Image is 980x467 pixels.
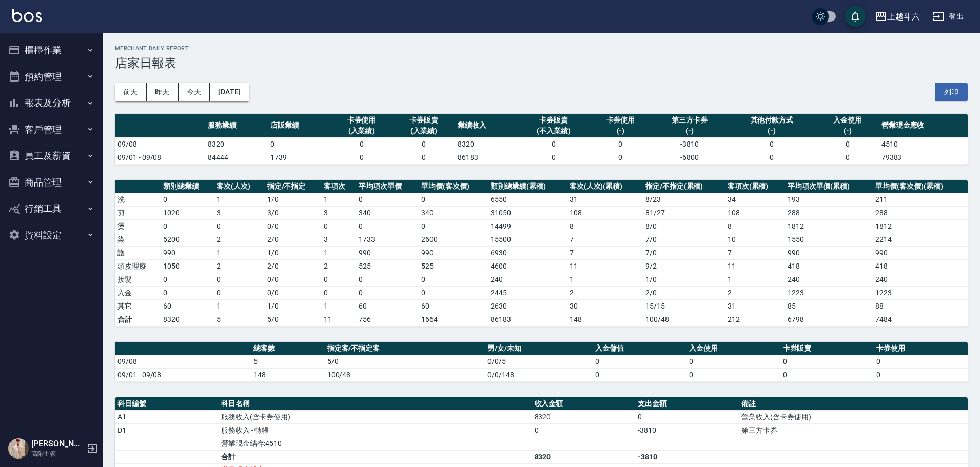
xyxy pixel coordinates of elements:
[643,246,725,259] td: 7 / 0
[567,206,643,219] td: 108
[4,222,99,249] button: 資料設定
[873,180,968,193] th: 單均價(客次價)(累積)
[928,7,968,26] button: 登出
[879,137,968,151] td: 4510
[935,83,968,101] button: 列印
[785,180,873,193] th: 平均項次單價(累積)
[785,206,873,219] td: 288
[873,299,968,313] td: 88
[593,342,687,355] th: 入金儲值
[161,299,214,313] td: 60
[819,115,876,126] div: 入金使用
[12,9,42,22] img: Logo
[871,6,924,27] button: 上越斗六
[725,273,785,286] td: 1
[115,206,161,219] td: 剪
[419,206,488,219] td: 340
[214,259,265,273] td: 2
[393,151,455,164] td: 0
[4,116,99,143] button: 客戶管理
[265,246,322,259] td: 1 / 0
[635,423,739,437] td: -3810
[265,286,322,299] td: 0 / 0
[593,368,687,381] td: 0
[356,193,419,206] td: 0
[643,299,725,313] td: 15 / 15
[265,233,322,246] td: 2 / 0
[356,206,419,219] td: 340
[785,219,873,233] td: 1812
[219,450,532,463] td: 合計
[567,286,643,299] td: 2
[214,273,265,286] td: 0
[780,342,874,355] th: 卡券販賣
[873,233,968,246] td: 2214
[687,368,780,381] td: 0
[321,286,356,299] td: 0
[325,355,485,368] td: 5/0
[488,299,566,313] td: 2630
[115,313,161,326] td: 合計
[115,114,968,165] table: a dense table
[643,180,725,193] th: 指定/不指定(累積)
[725,233,785,246] td: 10
[268,137,330,151] td: 0
[356,299,419,313] td: 60
[395,115,453,126] div: 卡券販賣
[567,233,643,246] td: 7
[780,355,874,368] td: 0
[419,259,488,273] td: 525
[879,151,968,164] td: 79383
[161,219,214,233] td: 0
[488,219,566,233] td: 14499
[725,246,785,259] td: 7
[115,180,968,327] table: a dense table
[8,438,29,459] img: Person
[214,246,265,259] td: 1
[219,410,532,423] td: 服務收入(含卡券使用)
[532,397,636,411] th: 收入金額
[147,83,179,101] button: 昨天
[643,233,725,246] td: 7 / 0
[219,437,532,450] td: 營業現金結存:4510
[321,233,356,246] td: 3
[205,137,268,151] td: 8320
[725,219,785,233] td: 8
[321,193,356,206] td: 1
[532,423,636,437] td: 0
[321,313,356,326] td: 11
[567,313,643,326] td: 148
[161,246,214,259] td: 990
[652,151,727,164] td: -6800
[161,259,214,273] td: 1050
[115,193,161,206] td: 洗
[873,219,968,233] td: 1812
[643,193,725,206] td: 8 / 23
[643,219,725,233] td: 8 / 0
[816,151,879,164] td: 0
[161,180,214,193] th: 類別總業績
[265,299,322,313] td: 1 / 0
[4,64,99,90] button: 預約管理
[115,45,968,52] h2: Merchant Daily Report
[590,137,652,151] td: 0
[214,313,265,326] td: 5
[115,368,251,381] td: 09/01 - 09/08
[739,423,968,437] td: 第三方卡券
[730,126,814,136] div: (-)
[567,273,643,286] td: 1
[816,137,879,151] td: 0
[115,259,161,273] td: 頭皮理療
[161,286,214,299] td: 0
[333,126,390,136] div: (入業績)
[488,206,566,219] td: 31050
[567,193,643,206] td: 31
[251,342,325,355] th: 總客數
[725,299,785,313] td: 31
[356,313,419,326] td: 756
[520,126,587,136] div: (不入業績)
[785,313,873,326] td: 6798
[325,368,485,381] td: 100/48
[488,193,566,206] td: 6550
[115,410,219,423] td: A1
